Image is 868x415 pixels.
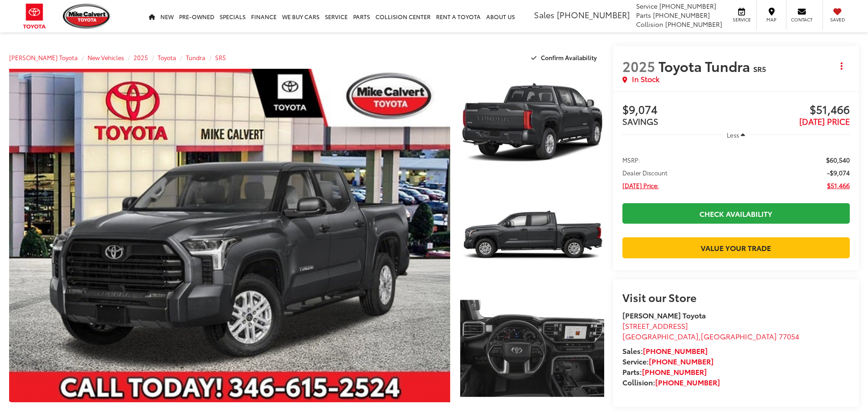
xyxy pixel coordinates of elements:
[460,69,604,177] a: Expand Photo 1
[799,115,850,127] span: [DATE] PRICE
[134,53,148,61] a: 2025
[526,50,604,66] button: Confirm Availability
[636,1,657,10] span: Service
[826,155,850,164] span: $60,540
[458,180,605,291] img: 2025 Toyota Tundra SR5
[87,53,124,61] a: New Vehicles
[791,16,812,23] span: Contact
[655,377,720,387] a: [PHONE_NUMBER]
[701,331,777,341] span: [GEOGRAPHIC_DATA]
[460,182,604,290] a: Expand Photo 2
[622,331,799,341] span: ,
[622,115,658,127] span: SAVINGS
[827,16,847,23] span: Saved
[841,62,842,70] span: dropdown dots
[63,4,111,29] img: Mike Calvert Toyota
[658,56,753,76] span: Toyota Tundra
[622,320,688,331] span: [STREET_ADDRESS]
[642,366,707,377] a: [PHONE_NUMBER]
[557,9,630,20] span: [PHONE_NUMBER]
[622,56,655,76] span: 2025
[458,67,605,178] img: 2025 Toyota Tundra SR5
[649,356,714,366] a: [PHONE_NUMBER]
[622,291,850,303] h2: Visit our Store
[827,181,850,190] span: $51,466
[541,53,597,61] span: Confirm Availability
[458,293,605,404] img: 2025 Toyota Tundra SR5
[779,331,799,341] span: 77054
[622,320,799,341] a: [STREET_ADDRESS] [GEOGRAPHIC_DATA],[GEOGRAPHIC_DATA] 77054
[722,127,750,143] button: Less
[622,168,668,177] span: Dealer Discount
[9,69,450,402] a: Expand Photo 0
[665,20,722,29] span: [PHONE_NUMBER]
[622,203,850,224] a: Check Availability
[158,53,176,61] a: Toyota
[753,63,766,74] span: SR5
[632,74,659,84] span: In Stock
[727,131,739,139] span: Less
[622,366,707,377] strong: Parts:
[622,331,699,341] span: [GEOGRAPHIC_DATA]
[736,103,850,117] span: $51,466
[622,181,659,190] span: [DATE] Price:
[460,295,604,403] a: Expand Photo 3
[622,103,736,117] span: $9,074
[186,53,205,61] a: Tundra
[622,356,714,366] strong: Service:
[622,237,850,258] a: Value Your Trade
[5,67,454,404] img: 2025 Toyota Tundra SR5
[659,1,716,10] span: [PHONE_NUMBER]
[636,10,651,20] span: Parts
[622,345,708,356] strong: Sales:
[834,58,850,74] button: Actions
[622,377,720,387] strong: Collision:
[215,53,226,61] a: SR5
[636,20,663,29] span: Collision
[827,168,850,177] span: -$9,074
[622,155,640,164] span: MSRP:
[622,310,706,320] strong: [PERSON_NAME] Toyota
[643,345,708,356] a: [PHONE_NUMBER]
[731,16,752,23] span: Service
[534,9,555,20] span: Sales
[761,16,781,23] span: Map
[9,53,78,61] a: [PERSON_NAME] Toyota
[653,10,710,20] span: [PHONE_NUMBER]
